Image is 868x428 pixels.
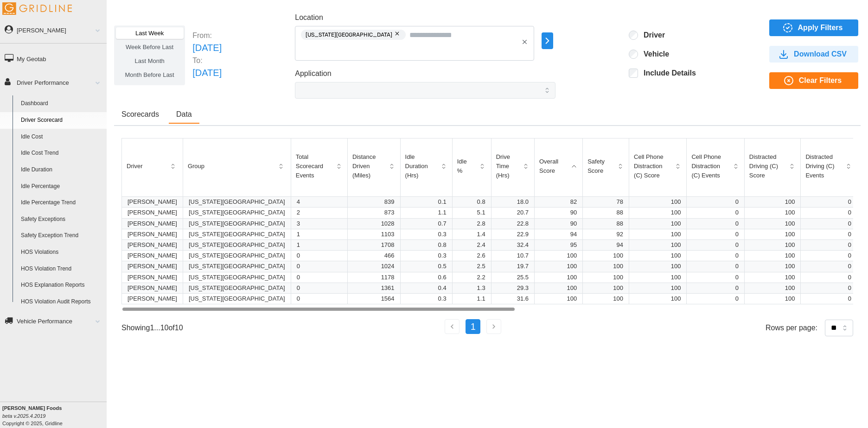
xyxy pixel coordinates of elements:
p: 100 [635,208,681,217]
p: 100 [750,220,795,228]
p: 100 [540,295,577,303]
p: [US_STATE][GEOGRAPHIC_DATA] [189,252,285,260]
p: 1178 [353,273,395,282]
p: 0 [692,295,738,303]
label: Location [295,12,323,24]
p: [PERSON_NAME] [128,220,177,228]
p: [US_STATE][GEOGRAPHIC_DATA] [189,284,285,292]
p: 95 [540,241,577,249]
button: Drive Time (Hrs) [491,148,534,185]
button: Distracted Driving (C) Score [745,148,801,185]
p: 0.8 [458,198,485,206]
p: Distance Driven (Miles) [352,152,381,180]
p: [US_STATE][GEOGRAPHIC_DATA] [189,262,285,271]
p: 0 [806,220,851,228]
p: 1708 [353,241,395,249]
p: 2.4 [458,241,485,249]
p: 0 [692,262,738,271]
p: 100 [540,252,577,260]
p: 0 [692,208,738,217]
button: Cell Phone Distraction (C) Score [629,148,686,185]
a: Idle Duration [17,162,107,178]
p: 88 [588,208,623,217]
p: 0 [297,262,342,271]
button: Idle % [453,152,491,180]
p: 1024 [353,262,395,271]
p: 1.3 [458,284,485,292]
a: Idle Percentage Trend [17,195,107,211]
p: [PERSON_NAME] [128,273,177,282]
p: 0 [806,241,851,249]
p: Cell Phone Distraction (C) Score [634,152,667,180]
button: Overall Score [535,152,582,180]
p: [DATE] [192,41,222,55]
button: Clear Filters [769,72,858,89]
p: 1103 [353,230,395,239]
p: 0 [297,252,342,260]
p: 0.3 [406,252,447,260]
p: 100 [635,262,681,271]
p: Driver [127,162,143,171]
a: HOS Violations [17,244,107,261]
p: 839 [353,198,395,206]
p: 0 [806,284,851,292]
p: 100 [750,230,795,239]
p: 2.5 [458,262,485,271]
a: HOS Violation Trend [17,261,107,277]
button: Distance Driven (Miles) [348,148,400,185]
p: 1.1 [406,208,447,217]
p: 1.4 [458,230,485,239]
p: 22.8 [497,220,529,228]
p: 0 [692,198,738,206]
p: [PERSON_NAME] [128,262,177,271]
span: Last Week [135,30,164,37]
p: 1.1 [458,295,485,303]
p: 0.3 [406,230,447,239]
button: Apply Filters [769,19,858,36]
p: 100 [635,198,681,206]
span: Scorecards [121,111,159,118]
a: Driver Scorecard [17,112,107,129]
p: 100 [635,220,681,228]
p: [US_STATE][GEOGRAPHIC_DATA] [189,273,285,282]
p: 100 [750,295,795,303]
b: [PERSON_NAME] Foods [2,405,62,411]
p: 100 [588,284,623,292]
p: 100 [588,262,623,271]
span: Week Before Last [126,44,173,50]
p: 100 [635,230,681,239]
p: 100 [635,295,681,303]
p: 2.2 [458,273,485,282]
p: 0 [692,220,738,228]
p: 10.7 [497,252,529,260]
p: 22.9 [497,230,529,239]
img: Gridline [2,2,72,15]
p: 0 [692,273,738,282]
p: 20.7 [497,208,529,217]
p: Overall Score [539,157,563,176]
p: 90 [540,208,577,217]
button: Download CSV [769,46,858,63]
p: 100 [635,252,681,260]
p: 0.7 [406,220,447,228]
a: Safety Exception Trend [17,227,107,244]
p: 78 [588,198,623,206]
p: Idle % [457,157,471,176]
p: Safety Score [587,157,609,176]
label: Driver [638,31,665,40]
p: [US_STATE][GEOGRAPHIC_DATA] [189,198,285,206]
p: Idle Duration (Hrs) [405,152,433,180]
p: 90 [540,220,577,228]
p: 0 [806,295,851,303]
p: 19.7 [497,262,529,271]
p: [US_STATE][GEOGRAPHIC_DATA] [189,241,285,249]
p: 100 [540,273,577,282]
p: 1028 [353,220,395,228]
p: 100 [540,262,577,271]
span: Apply Filters [798,20,843,36]
p: 32.4 [497,241,529,249]
p: [US_STATE][GEOGRAPHIC_DATA] [189,208,285,217]
p: 100 [750,198,795,206]
a: Idle Percentage [17,178,107,195]
p: 0.3 [406,295,447,303]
